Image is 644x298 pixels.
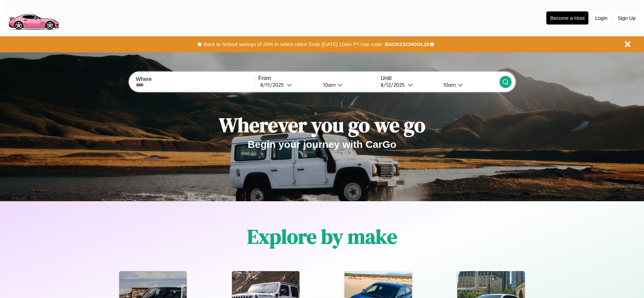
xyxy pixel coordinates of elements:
button: Login [592,12,611,24]
button: Become a Host [546,11,588,25]
label: Where [136,76,254,82]
button: Back to School savings of 20% in select cities! Ends [DATE] 10am PT.Use code: [202,40,385,49]
button: 10am [438,81,499,88]
label: From [258,75,377,81]
button: Sign Up [614,12,639,24]
div: 8 / 11 / 2025 [260,82,287,88]
div: 10am [440,82,458,88]
label: Until [381,75,499,81]
h1: Explore by make [247,223,397,250]
button: 8/11/2025 [258,81,318,88]
img: logo [5,3,62,32]
button: 10am [318,81,377,88]
div: 8 / 12 / 2025 [381,82,408,88]
div: 10am [320,82,337,88]
b: BACK2SCHOOL20 [385,41,429,47]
